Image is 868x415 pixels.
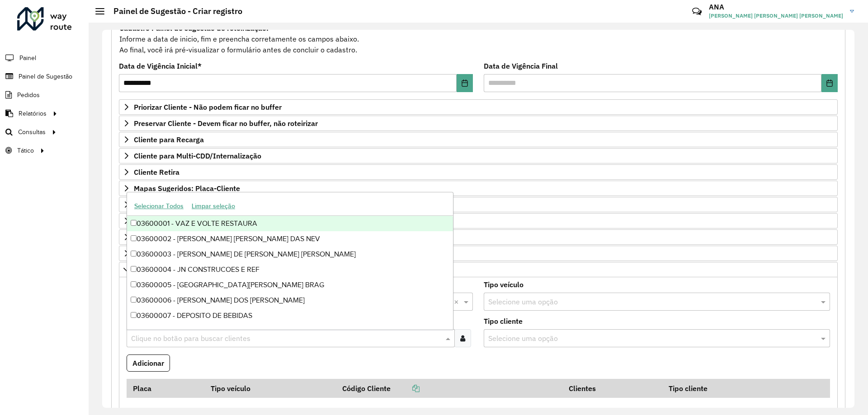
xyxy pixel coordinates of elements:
[119,164,838,180] a: Cliente Retira
[17,90,40,100] span: Pedidos
[134,136,204,143] span: Cliente para Recarga
[134,185,240,192] span: Mapas Sugeridos: Placa-Cliente
[484,279,524,290] label: Tipo veículo
[484,61,558,71] label: Data de Vigência Final
[104,6,242,16] h2: Painel de Sugestão - Criar registro
[709,3,843,11] h3: ANA
[205,379,336,398] th: Tipo veículo
[119,229,838,245] a: Rota Noturna/Vespertina
[119,197,838,212] a: Restrições FF: ACT
[127,262,453,277] div: 03600004 - JN CONSTRUCOES E REF
[127,323,453,339] div: 03600008 - [PERSON_NAME]
[127,247,453,262] div: 03600003 - [PERSON_NAME] DE [PERSON_NAME] [PERSON_NAME]
[127,216,453,231] div: 03600001 - VAZ E VOLTE RESTAURA
[119,213,838,228] a: Restrições Spot: Forma de Pagamento e Perfil de Descarga/Entrega
[119,148,838,163] a: Cliente para Multi-CDD/Internalização
[134,152,261,159] span: Cliente para Multi-CDD/Internalização
[17,146,34,155] span: Tático
[391,384,420,393] a: Copiar
[484,316,523,326] label: Tipo cliente
[19,53,36,63] span: Painel
[18,127,46,137] span: Consultas
[119,61,202,71] label: Data de Vigência Inicial
[119,22,838,56] div: Informe a data de inicio, fim e preencha corretamente os campos abaixo. Ao final, você irá pré-vi...
[127,293,453,308] div: 03600006 - [PERSON_NAME] DOS [PERSON_NAME]
[821,74,838,92] button: Choose Date
[457,74,473,92] button: Choose Date
[134,120,318,127] span: Preservar Cliente - Devem ficar no buffer, não roteirizar
[127,308,453,323] div: 03600007 - DEPOSITO DE BEBIDAS
[188,199,239,213] button: Limpar seleção
[130,199,188,213] button: Selecionar Todos
[562,379,662,398] th: Clientes
[336,379,563,398] th: Código Cliente
[134,103,282,111] span: Priorizar Cliente - Não podem ficar no buffer
[119,181,838,196] a: Mapas Sugeridos: Placa-Cliente
[127,231,453,247] div: 03600002 - [PERSON_NAME] [PERSON_NAME] DAS NEV
[119,132,838,147] a: Cliente para Recarga
[19,72,72,81] span: Painel de Sugestão
[119,99,838,115] a: Priorizar Cliente - Não podem ficar no buffer
[709,12,843,20] span: [PERSON_NAME] [PERSON_NAME] [PERSON_NAME]
[19,109,47,118] span: Relatórios
[127,354,170,372] button: Adicionar
[127,192,453,330] ng-dropdown-panel: Options list
[662,379,792,398] th: Tipo cliente
[119,246,838,261] a: Orientações Rota Vespertina Janela de horário extraordinária
[119,116,838,131] a: Preservar Cliente - Devem ficar no buffer, não roteirizar
[127,277,453,293] div: 03600005 - [GEOGRAPHIC_DATA][PERSON_NAME] BRAG
[687,2,707,21] a: Contato Rápido
[127,379,205,398] th: Placa
[134,168,179,176] span: Cliente Retira
[119,262,838,277] a: Pre-Roteirização AS / Orientações
[119,23,269,33] strong: Cadastro Painel de sugestão de roteirização:
[454,296,462,307] span: Clear all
